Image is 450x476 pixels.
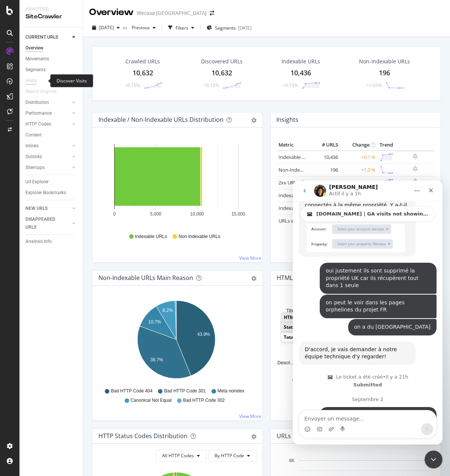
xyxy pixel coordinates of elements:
[98,116,224,123] div: Indexable / Non-Indexable URLs Distribution
[377,139,395,151] th: Trend
[201,58,243,65] div: Discovered URLs
[379,68,390,78] div: 196
[25,238,52,245] div: Analysis Info
[25,109,52,117] div: Performance
[25,153,42,161] div: Outlinks
[98,139,254,226] svg: A chart.
[25,66,77,74] a: Segments
[179,234,220,240] span: Non-Indexable URLs
[25,33,70,41] a: CURRENT URLS
[25,205,48,213] div: NEW URLS
[277,274,401,281] div: HTML Tags Performance for Indexable URLs
[279,166,324,173] a: Non-Indexable URLs
[98,298,254,385] svg: A chart.
[277,139,310,151] th: Metric
[25,99,49,106] div: Distribution
[25,216,63,231] div: DISAPPEARED URLS
[25,88,57,96] div: Search Engines
[25,44,77,52] a: Overview
[210,10,214,16] div: arrow-right-arrow-left
[281,322,313,332] td: State
[279,154,313,160] a: Indexable URLs
[183,397,225,404] span: Bad HTTP Code 302
[359,58,410,65] div: Non-Indexable URLs
[231,211,245,217] text: 15,000
[25,55,77,63] a: Movements
[413,178,418,184] div: bell-plus
[25,131,42,139] div: Content
[25,189,66,197] div: Explorer Bookmarks
[150,211,161,217] text: 5,000
[251,276,256,281] div: gear
[25,131,77,139] a: Content
[239,255,261,261] a: View More
[25,33,58,41] div: CURRENT URLS
[25,77,37,85] div: Visits
[425,451,443,469] iframe: Intercom live chat
[218,388,244,394] span: Meta noindex
[25,109,70,117] a: Performance
[281,313,313,322] td: HTML Tags
[125,58,160,65] div: Crawled URLs
[125,82,140,88] div: +0.15%
[135,234,167,240] span: Indexable URLs
[98,274,193,281] div: Non-Indexable URLs Main Reason
[310,163,340,176] td: 196
[340,151,377,164] td: +0.1 %
[25,178,49,186] div: Url Explorer
[215,25,236,31] span: Segments
[281,332,313,342] td: Total
[123,24,129,31] span: vs
[310,151,340,164] td: 10,436
[340,176,377,189] td: +0.1 %
[215,452,244,459] span: By HTTP Code
[25,178,77,186] a: Url Explorer
[25,55,49,63] div: Movements
[340,139,377,151] th: Change
[277,298,432,385] div: A chart.
[293,181,443,445] iframe: Intercom live chat
[251,118,256,123] div: gear
[129,22,159,34] button: Previous
[251,434,256,439] div: gear
[129,24,150,31] span: Previous
[25,66,46,74] div: Segments
[164,388,206,394] span: Bad HTTP Code 301
[162,452,194,459] span: All HTTP Codes
[148,319,161,325] text: 10.7%
[208,450,256,462] button: By HTTP Code
[133,68,153,78] div: 10,632
[25,120,70,128] a: HTTP Codes
[25,153,70,161] a: Outlinks
[50,74,93,87] div: Discover Visits
[25,44,43,52] div: Overview
[111,388,152,394] span: Bad HTTP Code 404
[25,12,77,21] div: SiteCrawler
[25,238,77,245] a: Analysis Info
[131,397,171,404] span: Canonical Not Equal
[283,82,298,88] div: +0.13%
